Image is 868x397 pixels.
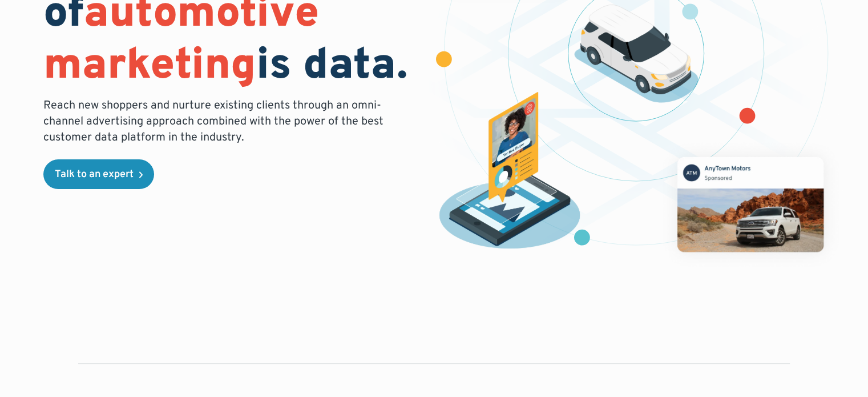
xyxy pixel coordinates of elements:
[43,159,154,189] a: Talk to an expert
[657,137,843,272] img: mockup of facebook post
[55,170,134,180] div: Talk to an expert
[574,5,699,103] img: illustration of a vehicle
[429,92,590,254] img: persona of a buyer
[43,98,390,146] p: Reach new shoppers and nurture existing clients through an omni-channel advertising approach comb...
